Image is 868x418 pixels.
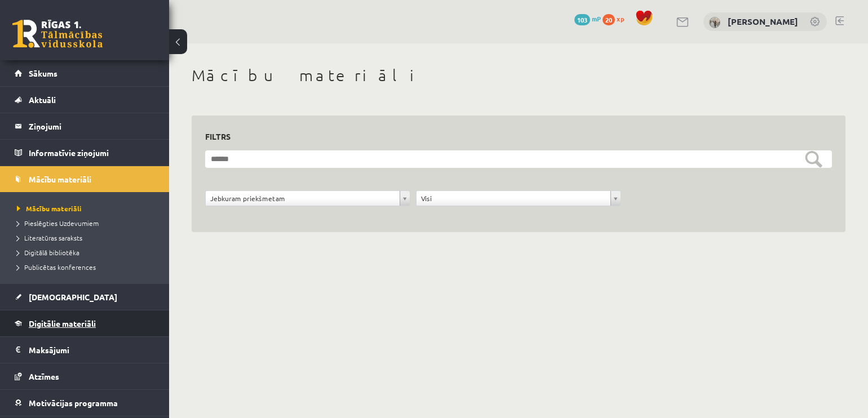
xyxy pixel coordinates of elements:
span: xp [617,14,624,23]
a: 20 xp [603,14,630,23]
legend: Informatīvie ziņojumi [29,140,155,166]
legend: Ziņojumi [29,113,155,139]
span: [DEMOGRAPHIC_DATA] [29,292,117,302]
span: Mācību materiāli [17,204,82,213]
a: Mācību materiāli [15,166,155,192]
a: Mācību materiāli [17,203,158,214]
span: Digitālie materiāli [29,318,96,328]
a: Rīgas 1. Tālmācības vidusskola [12,20,103,48]
span: Aktuāli [29,95,56,105]
legend: Maksājumi [29,337,155,363]
h3: Filtrs [205,129,818,144]
span: Motivācijas programma [29,398,118,408]
a: Aktuāli [15,87,155,113]
a: Visi [417,191,621,206]
span: 103 [574,14,590,25]
a: Sākums [15,60,155,86]
a: Publicētas konferences [17,262,158,272]
a: Ziņojumi [15,113,155,139]
span: mP [592,14,601,23]
span: Pieslēgties Uzdevumiem [17,219,99,228]
span: Publicētas konferences [17,263,96,272]
a: Digitālā bibliotēka [17,247,158,257]
span: Mācību materiāli [29,174,91,184]
a: Maksājumi [15,337,155,363]
span: Atzīmes [29,371,59,381]
a: [PERSON_NAME] [728,16,798,27]
a: Pieslēgties Uzdevumiem [17,218,158,228]
a: Atzīmes [15,363,155,389]
a: Informatīvie ziņojumi [15,140,155,166]
span: 20 [603,14,615,25]
span: Visi [421,191,606,206]
span: Digitālā bibliotēka [17,248,79,257]
h1: Mācību materiāli [192,66,845,85]
a: Literatūras saraksts [17,233,158,243]
a: 103 mP [574,14,601,23]
a: Digitālie materiāli [15,310,155,336]
a: Jebkuram priekšmetam [206,191,410,206]
img: Angelīna Vitkovska [709,17,720,28]
span: Literatūras saraksts [17,233,82,242]
span: Sākums [29,68,57,78]
a: Motivācijas programma [15,390,155,416]
span: Jebkuram priekšmetam [210,191,395,206]
a: [DEMOGRAPHIC_DATA] [15,284,155,310]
